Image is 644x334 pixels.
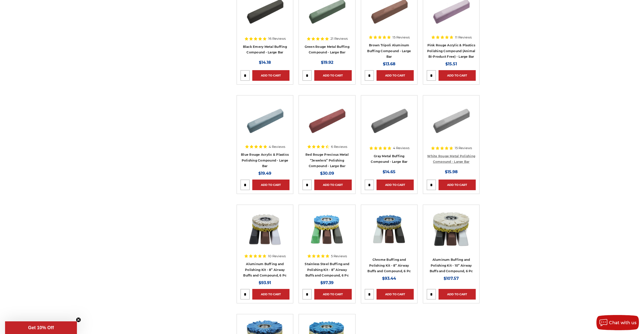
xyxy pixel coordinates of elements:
[439,70,476,81] a: Add to Cart
[240,208,289,258] a: 8 inch airway buffing wheel and compound kit for aluminum
[372,5,407,15] a: Quick view
[320,171,334,176] span: $30.09
[314,289,351,300] a: Add to Cart
[383,62,396,66] span: $13.68
[259,60,271,65] span: $14.18
[269,145,285,148] span: 4 Reviews
[247,5,282,15] a: Quick view
[434,5,469,15] a: Quick view
[309,114,344,124] a: Quick view
[245,99,285,140] img: Blue rouge polishing compound
[252,70,289,81] a: Add to Cart
[392,36,410,39] span: 15 Reviews
[434,114,469,124] a: Quick view
[596,315,639,330] button: Chat with us
[241,153,289,168] a: Blue Rouge Acrylic & Plastics Polishing Compound - Large Bar
[307,208,347,249] img: 8 inch airway buffing wheel and compound kit for stainless steel
[243,262,286,277] a: Aluminum Buffing and Polishing Kit - 8” Airway Buffs and Compound, 6 Pc
[439,180,476,190] a: Add to Cart
[247,224,282,234] a: Quick view
[445,169,458,174] span: $15.98
[309,224,344,234] a: Quick view
[305,153,349,168] a: Red Rouge Precious Metal “Jewelers” Polishing Compound - Large Bar
[445,62,457,66] span: $15.51
[455,146,472,150] span: 15 Reviews
[427,43,475,58] a: Pink Rouge Acrylic & Plastics Polishing Compound (Animal Bi-Product Free) - Large Bar
[444,276,459,281] span: $107.57
[314,70,351,81] a: Add to Cart
[372,224,407,234] a: Quick view
[245,208,285,249] img: 8 inch airway buffing wheel and compound kit for aluminum
[259,280,271,285] span: $93.91
[431,99,471,140] img: White Rouge Buffing Compound
[427,208,476,258] a: 10 inch airway buff and polishing compound kit for aluminum
[302,208,351,258] a: 8 inch airway buffing wheel and compound kit for stainless steel
[28,325,54,330] span: Get 10% Off
[331,145,347,148] span: 6 Reviews
[76,317,81,322] button: Close teaser
[268,37,286,40] span: 16 Reviews
[305,262,349,277] a: Stainless Steel Buffing and Polishing Kit - 8” Airway Buffs and Compound, 6 Pc
[382,276,396,281] span: $93.44
[243,45,287,54] a: Black Emery Metal Buffing Compound - Large Bar
[252,289,289,300] a: Add to Cart
[434,224,469,234] a: Quick view
[455,36,472,39] span: 11 Reviews
[258,171,271,176] span: $19.49
[365,99,414,148] a: Gray Buffing Compound
[330,37,348,40] span: 21 Reviews
[427,154,475,164] a: White Rouge Metal Polishing Compound - Large Bar
[5,321,77,334] div: Get 10% OffClose teaser
[427,99,476,148] a: White Rouge Buffing Compound
[609,320,636,325] span: Chat with us
[377,289,414,300] a: Add to Cart
[369,99,409,140] img: Gray Buffing Compound
[247,114,282,124] a: Quick view
[320,280,334,285] span: $97.39
[377,70,414,81] a: Add to Cart
[307,99,347,140] img: Red Rouge Jewelers Buffing Compound
[367,258,411,273] a: Chrome Buffing and Polishing Kit - 8” Airway Buffs and Compound, 6 Pc
[369,208,409,249] img: 8 inch airway buffing wheel and compound kit for chrome
[439,289,476,300] a: Add to Cart
[365,208,414,258] a: 8 inch airway buffing wheel and compound kit for chrome
[314,180,351,190] a: Add to Cart
[302,99,351,148] a: Red Rouge Jewelers Buffing Compound
[377,180,414,190] a: Add to Cart
[372,114,407,124] a: Quick view
[371,154,407,164] a: Gray Metal Buffing Compound - Large Bar
[367,43,411,58] a: Brown Tripoli Aluminum Buffing Compound - Large Bar
[431,208,471,249] img: 10 inch airway buff and polishing compound kit for aluminum
[331,254,347,258] span: 5 Reviews
[309,5,344,15] a: Quick view
[393,146,409,150] span: 4 Reviews
[240,99,289,148] a: Blue rouge polishing compound
[305,45,349,54] a: Green Rouge Metal Buffing Compound - Large Bar
[268,254,286,258] span: 10 Reviews
[383,169,396,174] span: $14.65
[430,258,473,273] a: Aluminum Buffing and Polishing Kit - 10” Airway Buffs and Compound, 6 Pc
[252,180,289,190] a: Add to Cart
[321,60,333,65] span: $19.92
